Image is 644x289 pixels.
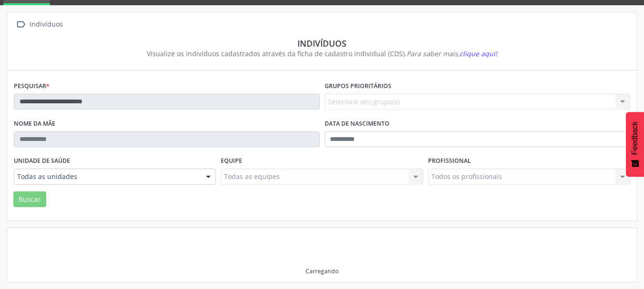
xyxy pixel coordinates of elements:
span: clique aqui! [460,49,497,58]
label: Equipe [221,154,242,169]
a:  Indivíduos [14,18,64,31]
button: Feedback - Mostrar pesquisa [626,112,644,177]
label: Data de nascimento [325,117,389,131]
label: Nome da mãe [14,117,55,131]
div: Carregando [306,267,338,275]
button: Buscar [13,191,46,208]
i:  [14,18,28,31]
i: Para saber mais, [407,49,497,58]
label: Unidade de saúde [14,154,70,169]
span: Feedback [631,121,639,155]
div: Visualize os indivíduos cadastrados através da ficha de cadastro individual (CDS). [20,49,624,59]
div: Indivíduos [20,38,624,49]
div: Indivíduos [28,18,64,31]
span: Todas as unidades [17,172,196,181]
label: Profissional [428,154,471,169]
label: Grupos prioritários [325,79,391,94]
label: Pesquisar [14,79,50,94]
